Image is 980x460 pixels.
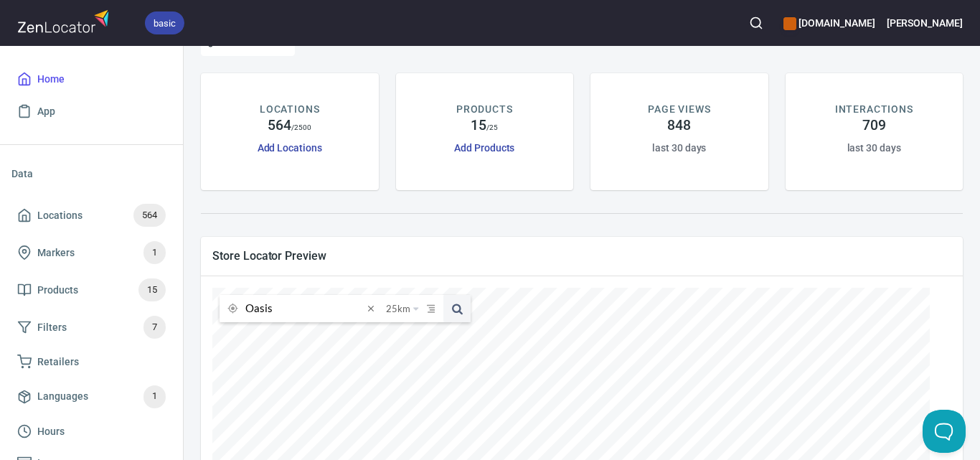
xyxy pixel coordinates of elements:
button: Search [740,7,772,39]
a: Filters7 [11,309,171,346]
p: PRODUCTS [456,102,513,117]
p: / 2500 [291,122,312,133]
h4: 15 [471,117,486,134]
h6: last 30 days [652,140,706,156]
a: Locations564 [11,197,171,234]
span: Filters [37,319,67,337]
span: Languages [37,388,88,405]
a: Markers1 [11,234,171,271]
h6: [DOMAIN_NAME] [783,15,875,31]
span: Home [37,70,65,88]
span: basic [145,16,184,31]
span: Markers [37,244,75,262]
div: Manage your apps [783,7,875,39]
p: INTERACTIONS [835,102,913,117]
h4: 709 [862,117,886,134]
img: zenlocator [17,6,113,37]
span: Products [37,281,78,299]
span: Hours [37,423,65,441]
span: 15 [138,282,166,299]
a: Add Locations [258,142,322,154]
h4: 564 [268,117,291,134]
span: 1 [143,388,166,405]
span: 25 km [386,295,410,322]
span: 7 [143,319,166,336]
h6: [PERSON_NAME] [887,15,963,31]
p: PAGE VIEWS [648,102,710,117]
button: [PERSON_NAME] [887,7,963,39]
a: Languages1 [11,378,171,416]
a: App [11,95,171,128]
span: 564 [133,207,166,224]
span: 1 [143,245,166,261]
h4: 848 [667,117,691,134]
a: Products15 [11,271,171,309]
span: App [37,103,55,121]
p: / 25 [486,122,498,133]
a: Home [11,63,171,95]
iframe: Help Scout Beacon - Open [923,410,966,453]
span: Store Locator Preview [212,248,951,263]
div: basic [145,11,184,34]
li: Data [11,156,171,191]
h6: last 30 days [847,140,901,156]
a: Retailers [11,346,171,378]
p: LOCATIONS [260,102,319,117]
span: Locations [37,207,83,225]
span: Retailers [37,353,79,371]
input: search [245,295,363,322]
a: Hours [11,416,171,448]
a: Add Products [454,142,514,154]
button: color-CE600E [783,17,796,30]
